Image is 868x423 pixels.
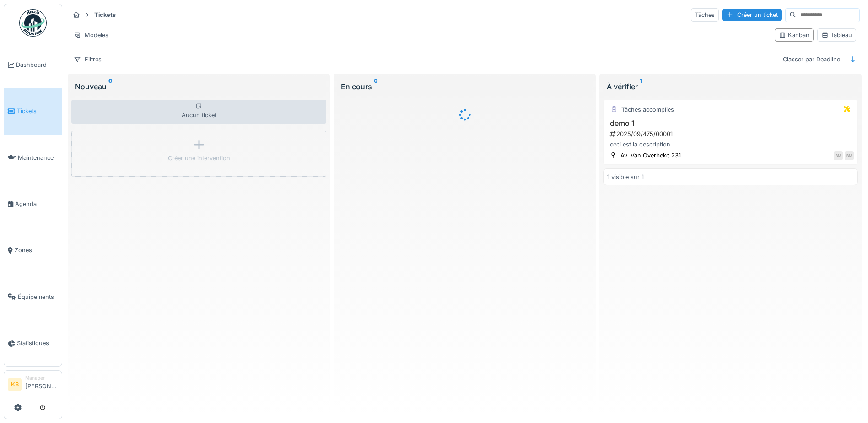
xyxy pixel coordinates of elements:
span: Tickets [17,107,58,115]
div: ceci est la description [607,140,854,149]
div: Tâches accomplies [621,105,674,114]
div: En cours [341,81,588,92]
div: Aucun ticket [71,100,326,124]
div: Classer par Deadline [779,53,844,66]
li: [PERSON_NAME] [25,374,58,394]
div: Tâches [691,8,719,22]
div: Créer une intervention [168,154,230,163]
div: Filtres [70,53,106,66]
sup: 0 [374,81,378,92]
span: Statistiques [17,339,58,347]
div: À vérifier [607,81,854,92]
a: Statistiques [4,320,62,366]
a: Agenda [4,181,62,227]
div: Créer un ticket [722,9,782,21]
sup: 0 [108,81,113,92]
div: BM [834,151,843,160]
div: Av. Van Overbeke 231... [620,151,686,160]
a: Dashboard [4,42,62,88]
img: Badge_color-CXgf-gQk.svg [19,9,47,37]
span: Agenda [15,200,58,208]
a: Équipements [4,274,62,320]
span: Maintenance [18,153,58,162]
strong: Tickets [91,11,119,19]
span: Zones [15,246,58,255]
sup: 1 [640,81,642,92]
a: KB Manager[PERSON_NAME] [8,374,58,396]
div: Kanban [779,31,809,39]
div: BM [845,151,854,160]
div: Tableau [821,31,852,39]
span: Dashboard [16,60,58,69]
a: Zones [4,227,62,273]
h3: demo 1 [607,119,854,128]
div: Modèles [70,28,113,42]
li: KB [8,378,22,391]
span: Équipements [18,293,58,301]
div: Manager [25,374,58,381]
a: Tickets [4,88,62,134]
div: 1 visible sur 1 [607,173,644,181]
div: 2025/09/475/00001 [609,130,854,138]
a: Maintenance [4,135,62,181]
div: Nouveau [75,81,323,92]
